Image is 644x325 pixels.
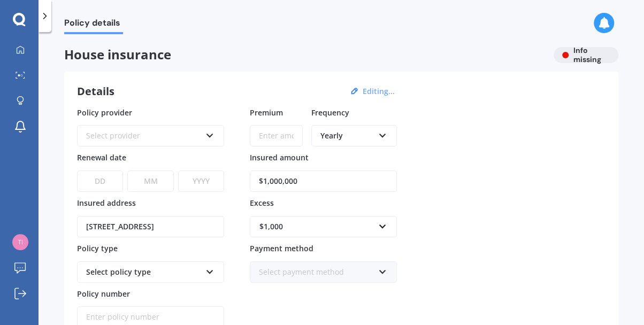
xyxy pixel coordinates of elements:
span: House insurance [64,47,545,63]
img: 368b4022967b7c8ff1cb798d03dfba99 [12,234,28,250]
span: Excess [250,198,274,208]
h3: Details [77,84,114,98]
span: Premium [250,107,283,117]
div: Yearly [320,130,374,142]
span: Policy details [64,18,123,32]
div: $1,000 [259,221,374,233]
input: Enter amount [250,125,303,146]
span: Renewal date [77,152,126,162]
span: Frequency [311,107,349,117]
input: Enter address [77,216,224,237]
input: Enter amount [250,171,397,192]
span: Payment method [250,243,313,253]
span: Insured address [77,198,136,208]
div: Select provider [86,130,201,142]
button: Editing... [359,87,398,96]
span: Policy type [77,243,118,253]
span: Policy number [77,288,130,298]
div: Select payment method [259,266,374,278]
div: Select policy type [86,266,201,278]
span: Policy provider [77,107,132,117]
span: Insured amount [250,152,309,162]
